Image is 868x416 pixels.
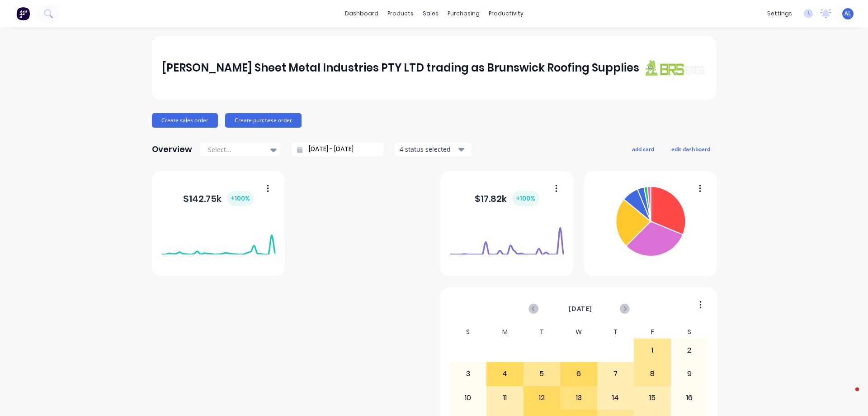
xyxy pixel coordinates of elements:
a: dashboard [340,7,383,20]
div: 9 [671,363,708,385]
button: Create purchase order [225,113,302,128]
img: Factory [16,7,30,20]
div: 14 [598,387,634,409]
div: 7 [598,363,634,385]
iframe: Intercom live chat [837,385,859,407]
div: 13 [561,387,597,409]
div: W [560,325,597,339]
div: $ 142.75k [183,191,254,206]
button: add card [626,143,660,155]
img: J A Sheet Metal Industries PTY LTD trading as Brunswick Roofing Supplies [643,59,706,76]
button: edit dashboard [665,143,716,155]
div: 4 [487,363,523,385]
div: settings [763,7,797,20]
div: T [597,325,634,339]
div: 8 [634,363,670,385]
div: 11 [487,387,523,409]
div: T [524,325,561,339]
div: + 100 % [512,191,539,206]
div: 16 [671,387,708,409]
div: productivity [484,7,528,20]
div: S [450,325,487,339]
div: 10 [450,387,486,409]
div: 2 [671,339,708,362]
div: purchasing [443,7,484,20]
div: 15 [634,387,670,409]
div: 3 [450,363,486,385]
div: Overview [152,140,192,158]
div: 6 [561,363,597,385]
div: [PERSON_NAME] Sheet Metal Industries PTY LTD trading as Brunswick Roofing Supplies [162,59,639,77]
div: F [634,325,671,339]
div: 4 status selected [400,144,457,154]
div: products [383,7,418,20]
span: [DATE] [569,304,592,314]
div: 12 [524,387,560,409]
button: Create sales order [152,113,218,128]
div: 1 [634,339,670,362]
div: + 100 % [227,191,254,206]
div: 5 [524,363,560,385]
div: $ 17.82k [475,191,539,206]
div: sales [418,7,443,20]
div: M [486,325,524,339]
div: S [671,325,708,339]
span: AL [844,10,851,18]
button: 4 status selected [395,143,472,156]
